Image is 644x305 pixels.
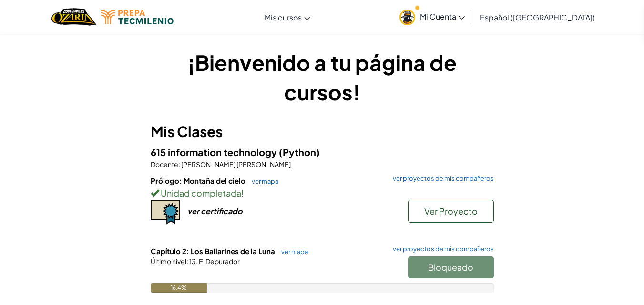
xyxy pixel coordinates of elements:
a: Mi Cuenta [395,2,470,32]
a: ver proyectos de mis compañeros [388,246,494,252]
span: Docente [151,160,178,168]
div: ver certificado [187,206,242,216]
span: 615 information technology [151,146,279,158]
a: Mis cursos [260,4,315,30]
img: certificate-icon.png [151,200,180,225]
span: : [178,160,180,168]
span: Último nivel [151,257,186,266]
span: Mi Cuenta [420,11,465,21]
span: Capítulo 2: Los Bailarines de la Luna [151,246,276,256]
a: ver certificado [151,206,242,216]
a: ver mapa [247,177,278,185]
span: Mis cursos [265,12,302,22]
span: [PERSON_NAME] [PERSON_NAME] [180,160,291,168]
h3: Mis Clases [151,121,494,142]
span: Español ([GEOGRAPHIC_DATA]) [480,12,595,22]
span: Ver Proyecto [424,206,478,216]
img: Tecmilenio logo [101,10,174,24]
button: Ver Proyecto [408,200,494,223]
span: Unidad completada [159,187,241,198]
a: ver proyectos de mis compañeros [388,176,494,182]
span: 13. [188,257,198,266]
div: 16.4% [151,283,207,293]
span: Prólogo: Montaña del cielo [151,176,247,185]
span: ! [241,187,244,198]
span: (Python) [279,146,320,158]
a: ver mapa [276,248,308,256]
span: : [186,257,188,266]
a: Español ([GEOGRAPHIC_DATA]) [475,4,600,30]
a: Ozaria by CodeCombat logo [51,7,96,27]
img: Home [51,7,96,27]
span: El Depurador [198,257,240,266]
h1: ¡Bienvenido a tu página de cursos! [151,48,494,107]
img: avatar [399,10,415,25]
